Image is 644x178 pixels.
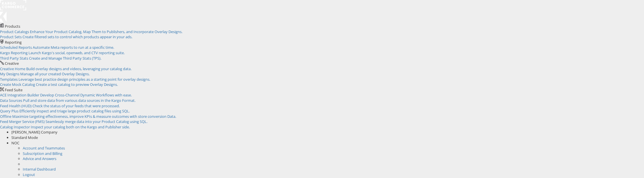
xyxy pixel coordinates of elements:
[30,29,182,34] span: Enhance Your Product Catalog, Map Them to Publishers, and Incorporate Overlay Designs.
[46,119,147,124] span: Seamlessly merge data into your Product Catalog using SQL.
[33,45,114,50] span: Automate Meta reports to run at a specific time.
[22,34,132,39] span: Create filtered sets to control which products appear in your ads.
[36,82,118,87] span: Create a test catalog to preview Overlay Designs.
[5,61,19,66] span: Creative
[23,151,62,156] a: Subscription and Billing
[23,98,135,103] span: Pull and store data from various data sources in the Kargo Format.
[11,130,57,135] span: [PERSON_NAME] Company
[23,172,35,177] a: Logout
[11,140,19,145] span: NOC
[29,56,101,61] span: Create and Manage Third Party Stats (TPS).
[28,50,125,55] span: Launch Kargo's social, openweb, and CTV reporting suite.
[23,167,56,172] a: Internal Dashboard
[11,135,38,140] span: Standard Mode
[26,66,131,71] span: Build overlay designs and videos, leveraging your catalog data.
[12,114,176,119] span: Maximize targeting effectiveness, improve KPIs & measure outcomes with store conversion Data.
[23,156,56,161] a: Advice and Answers
[18,77,150,82] span: Leverage best practice design principles as a starting point for overlay designs.
[20,71,90,76] span: Manage all your created Overlay Designs.
[32,103,120,108] span: Check the status of your feeds that were processed.
[5,24,20,29] span: Products
[40,92,132,98] span: Develop Cross-Channel Dynamic Workflows with ease.
[23,145,65,151] a: Account and Teammates
[31,124,130,130] span: Inspect your catalog both on the Kargo and Publisher side.
[5,87,22,92] span: Feed Suite
[19,108,130,114] span: Efficiently inspect and triage large product catalog files using SQL.
[5,40,22,45] span: Reporting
